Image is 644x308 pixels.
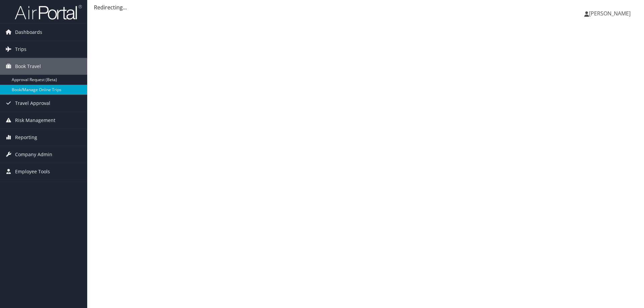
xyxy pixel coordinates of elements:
span: Trips [15,41,26,58]
span: [PERSON_NAME] [589,10,631,17]
span: Reporting [15,129,37,146]
span: Company Admin [15,146,52,163]
span: Book Travel [15,58,41,75]
span: Risk Management [15,112,55,129]
span: Employee Tools [15,163,50,180]
div: Redirecting... [94,3,637,11]
span: Travel Approval [15,95,50,112]
img: airportal-logo.png [15,4,82,20]
a: [PERSON_NAME] [584,3,637,23]
span: Dashboards [15,24,42,41]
